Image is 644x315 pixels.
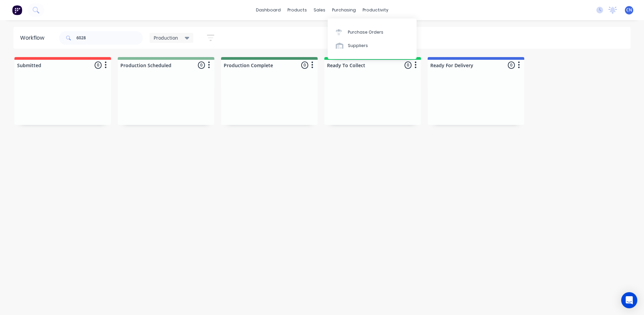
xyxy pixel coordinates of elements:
div: sales [310,5,329,15]
span: Production [154,34,178,41]
div: Purchase Orders [348,29,383,35]
span: CN [626,7,632,13]
a: dashboard [253,5,284,15]
div: purchasing [329,5,359,15]
a: Suppliers [328,39,417,52]
div: Open Intercom Messenger [621,292,637,308]
div: productivity [359,5,392,15]
div: Workflow [20,34,48,42]
a: Purchase Orders [328,25,417,39]
img: Factory [12,5,22,15]
div: products [284,5,310,15]
input: Search for orders... [76,31,143,45]
div: Suppliers [348,43,368,49]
